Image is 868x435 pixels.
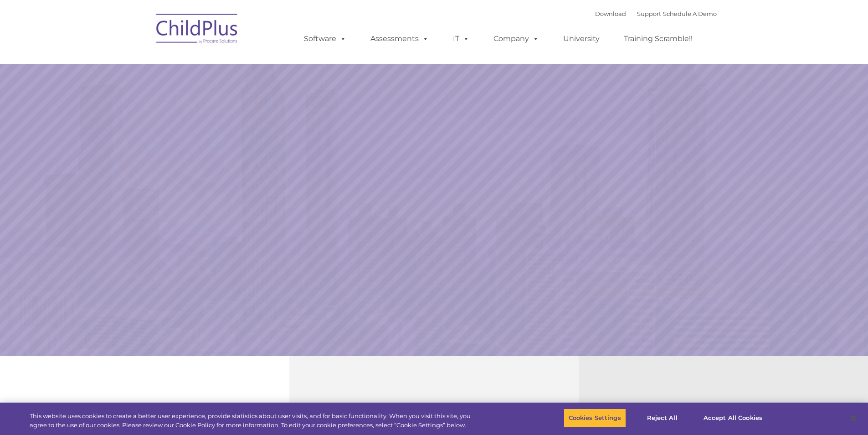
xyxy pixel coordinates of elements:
a: Download [595,10,626,17]
a: University [554,30,609,48]
a: Learn More [590,259,734,298]
button: Close [843,408,863,428]
a: Schedule A Demo [663,10,717,17]
div: This website uses cookies to create a better user experience, provide statistics about user visit... [30,412,478,430]
a: Company [484,30,548,48]
a: IT [444,30,478,48]
button: Cookies Settings [564,409,626,428]
font: | [595,10,717,17]
button: Accept All Cookies [699,409,767,428]
a: Assessments [361,30,438,48]
button: Reject All [634,409,691,428]
a: Support [637,10,661,17]
a: Software [295,30,355,48]
a: Training Scramble!! [615,30,702,48]
img: ChildPlus by Procare Solutions [152,7,243,53]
